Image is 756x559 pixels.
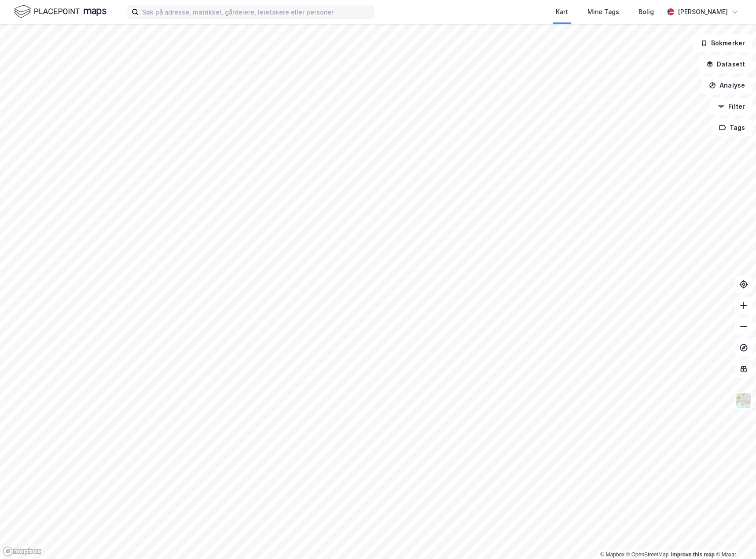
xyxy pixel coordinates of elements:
[678,7,728,17] div: [PERSON_NAME]
[712,517,756,559] iframe: Chat Widget
[626,552,669,558] a: OpenStreetMap
[710,98,752,115] button: Filter
[699,55,752,73] button: Datasett
[14,4,106,19] img: logo.f888ab2527a4732fd821a326f86c7f29.svg
[671,552,715,558] a: Improve this map
[693,34,752,52] button: Bokmerker
[600,552,624,558] a: Mapbox
[3,546,41,556] a: Mapbox homepage
[701,77,752,94] button: Analyse
[556,7,568,17] div: Kart
[639,7,654,17] div: Bolig
[139,5,374,18] input: Søk på adresse, matrikkel, gårdeiere, leietakere eller personer
[712,517,756,559] div: Kontrollprogram for chat
[735,392,752,409] img: Z
[587,7,619,17] div: Mine Tags
[712,119,752,136] button: Tags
